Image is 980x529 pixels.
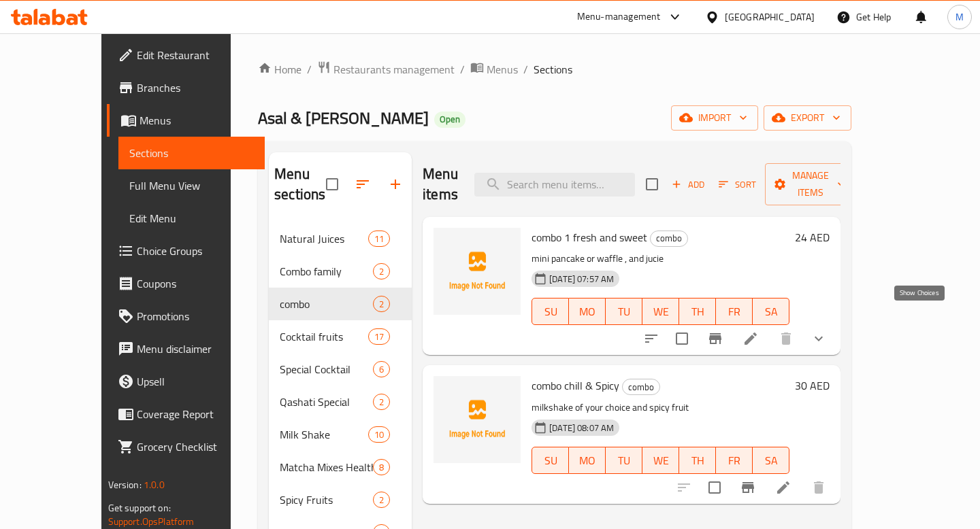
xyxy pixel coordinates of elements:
button: SA [753,447,789,474]
a: Coverage Report [107,398,265,430]
span: Menus [487,61,518,78]
div: items [373,394,390,410]
span: Full Menu View [129,177,254,194]
span: Spicy Fruits [280,492,373,508]
span: Menus [140,112,254,129]
button: WE [642,298,679,325]
span: 2 [374,265,389,278]
h2: Menu items [423,164,458,205]
span: Natural Juices [280,231,368,247]
span: 1.0.0 [144,476,165,494]
img: combo 1 fresh and sweet [434,228,521,315]
span: Upsell [137,373,254,390]
a: Edit Menu [118,202,265,235]
div: Special Cocktail6 [269,353,412,386]
div: combo [650,231,688,247]
span: export [774,109,840,126]
span: TH [685,302,710,322]
a: Menus [470,61,518,78]
nav: breadcrumb [258,61,851,78]
p: mini pancake or waffle , and jucie [532,250,789,267]
span: Special Cocktail [280,361,373,377]
span: SU [538,451,563,471]
div: Matcha Mixes Healthy & Fit [280,459,373,475]
span: 2 [374,494,389,507]
a: Grocery Checklist [107,430,265,463]
h6: 30 AED [795,376,830,395]
span: [DATE] 07:57 AM [544,273,619,286]
button: Manage items [765,163,856,205]
div: items [373,296,390,312]
div: items [373,263,390,279]
span: WE [648,302,674,322]
li: / [307,61,312,78]
div: Cocktail fruits17 [269,320,412,353]
a: Menu disclaimer [107,332,265,365]
span: Milk Shake [280,426,368,443]
span: Sections [534,61,572,78]
button: FR [716,447,753,474]
button: show more [802,322,835,355]
a: Restaurants management [317,61,455,78]
span: SA [758,451,784,471]
a: Coupons [107,267,265,300]
span: Branches [137,80,254,96]
span: combo [280,296,373,312]
span: Select all sections [318,170,346,199]
a: Home [258,61,301,78]
a: Edit Restaurant [107,39,265,71]
span: MO [574,302,600,322]
span: 2 [374,298,389,311]
button: Branch-specific-item [699,322,732,355]
div: Qashati Special2 [269,386,412,418]
div: [GEOGRAPHIC_DATA] [725,10,815,24]
span: Sort [719,177,756,192]
span: Qashati Special [280,394,373,410]
span: Cocktail fruits [280,328,368,345]
span: WE [648,451,674,471]
a: Branches [107,71,265,104]
span: 6 [374,363,389,376]
span: TH [685,451,710,471]
span: SU [538,302,563,322]
span: MO [574,451,600,471]
a: Edit menu item [775,479,791,496]
button: MO [569,447,606,474]
div: Natural Juices11 [269,222,412,255]
span: SA [758,302,784,322]
h6: 24 AED [795,228,830,247]
h2: Menu sections [274,164,326,205]
span: Choice Groups [137,243,254,259]
button: WE [642,447,679,474]
button: delete [770,322,802,355]
button: SA [753,298,789,325]
div: Menu-management [577,9,661,25]
span: 10 [369,428,389,441]
span: TU [611,302,637,322]
span: TU [611,451,637,471]
div: Combo family2 [269,255,412,288]
div: items [368,231,390,247]
input: search [474,173,635,197]
span: combo [623,379,659,395]
button: SU [532,447,569,474]
div: items [368,426,390,443]
img: combo chill & Spicy [434,376,521,463]
div: Spicy Fruits2 [269,483,412,516]
span: combo chill & Spicy [532,375,619,396]
span: Menu disclaimer [137,341,254,357]
span: Sort sections [346,168,379,201]
li: / [460,61,465,78]
span: Select section [638,170,666,199]
button: import [671,105,758,131]
span: Sort items [710,174,765,195]
a: Menus [107,104,265,137]
span: FR [721,451,747,471]
div: Combo family [280,263,373,279]
button: Branch-specific-item [732,471,764,504]
button: SU [532,298,569,325]
a: Upsell [107,365,265,398]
